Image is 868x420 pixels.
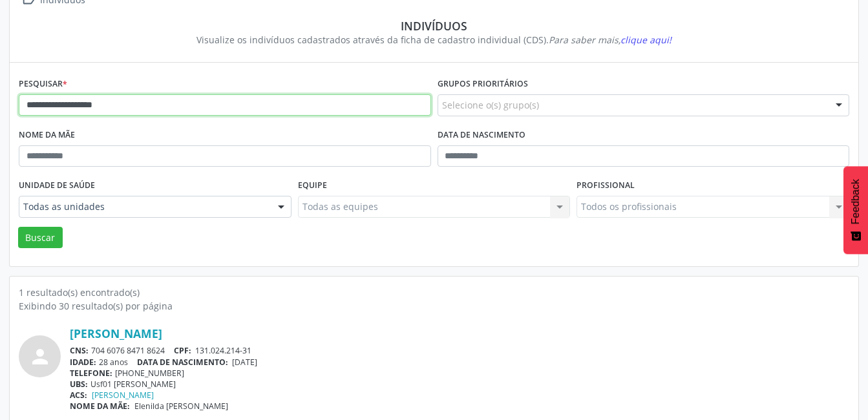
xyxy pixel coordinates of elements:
[23,200,265,213] span: Todas as unidades
[843,166,868,254] button: Feedback - Mostrar pesquisa
[19,74,67,94] label: Pesquisar
[438,125,525,145] label: Data de nascimento
[298,176,327,196] label: Equipe
[70,357,849,368] div: 28 anos
[850,179,862,224] span: Feedback
[70,326,162,341] a: [PERSON_NAME]
[19,176,95,196] label: Unidade de saúde
[28,19,840,33] div: Indivíduos
[549,34,672,46] i: Para saber mais,
[92,390,154,401] a: [PERSON_NAME]
[28,33,840,47] div: Visualize os indivíduos cadastrados através da ficha de cadastro individual (CDS).
[232,357,257,368] span: [DATE]
[19,286,849,299] div: 1 resultado(s) encontrado(s)
[438,74,528,94] label: Grupos prioritários
[18,227,63,249] button: Buscar
[70,357,96,368] span: IDADE:
[19,299,849,313] div: Exibindo 30 resultado(s) por página
[70,390,87,401] span: ACS:
[70,345,849,356] div: 704 6076 8471 8624
[70,379,849,390] div: Usf01 [PERSON_NAME]
[134,401,228,412] span: Elenilda [PERSON_NAME]
[19,125,75,145] label: Nome da mãe
[137,357,228,368] span: DATA DE NASCIMENTO:
[70,401,130,412] span: NOME DA MÃE:
[195,345,251,356] span: 131.024.214-31
[620,34,672,46] span: clique aqui!
[174,345,191,356] span: CPF:
[442,98,539,112] span: Selecione o(s) grupo(s)
[70,345,89,356] span: CNS:
[577,176,635,196] label: Profissional
[70,379,88,390] span: UBS:
[70,368,849,379] div: [PHONE_NUMBER]
[28,345,52,368] i: person
[70,368,112,379] span: TELEFONE:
